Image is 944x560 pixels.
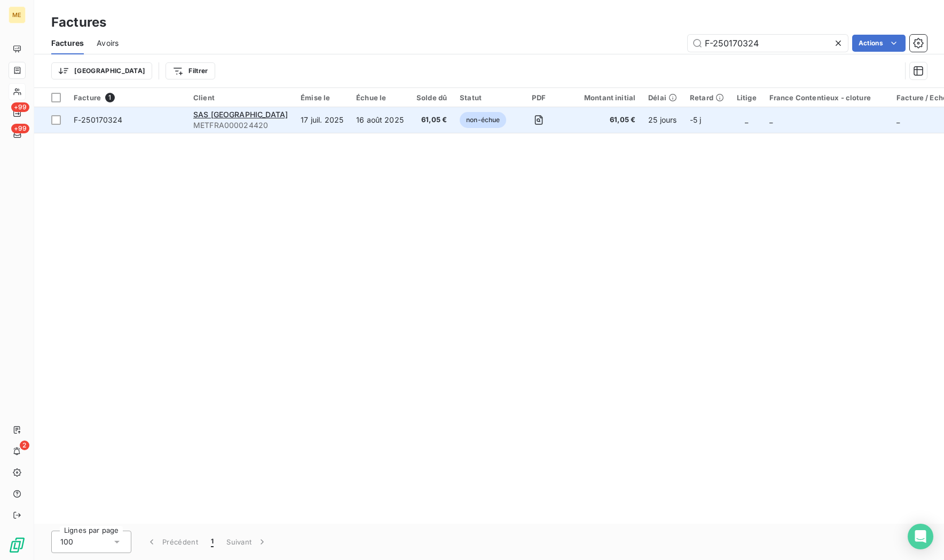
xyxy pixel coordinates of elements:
[416,115,447,125] span: 61,05 €
[9,105,25,122] a: +99
[460,93,506,102] div: Statut
[211,537,214,547] span: 1
[20,441,29,450] span: 2
[204,531,220,553] button: 1
[648,93,677,102] div: Délai
[690,93,724,102] div: Retard
[9,6,26,23] div: ME
[97,38,119,49] span: Avoirs
[769,115,773,124] span: _
[74,115,123,124] span: F-250170324
[356,93,404,102] div: Échue le
[220,531,274,553] button: Suivant
[350,107,410,133] td: 16 août 2025
[9,126,25,143] a: +99
[11,124,29,133] span: +99
[460,112,506,128] span: non-échue
[193,120,288,131] span: METFRA000024420
[745,115,748,124] span: _
[301,93,343,102] div: Émise le
[60,537,73,547] span: 100
[294,107,350,133] td: 17 juil. 2025
[51,13,106,32] h3: Factures
[140,531,204,553] button: Précédent
[896,115,900,124] span: _
[519,93,558,102] div: PDF
[690,115,702,124] span: -5 j
[193,93,288,102] div: Client
[908,524,933,549] div: Open Intercom Messenger
[166,62,215,79] button: Filtrer
[9,537,26,554] img: Logo LeanPay
[852,35,906,52] button: Actions
[769,93,884,102] div: France Contentieux - cloture
[193,110,288,119] span: SAS [GEOGRAPHIC_DATA]
[642,107,683,133] td: 25 jours
[51,38,84,49] span: Factures
[416,93,447,102] div: Solde dû
[571,93,635,102] div: Montant initial
[51,62,152,79] button: [GEOGRAPHIC_DATA]
[737,93,757,102] div: Litige
[11,102,29,112] span: +99
[74,93,101,102] span: Facture
[571,115,635,125] span: 61,05 €
[688,35,848,52] input: Rechercher
[105,93,115,102] span: 1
